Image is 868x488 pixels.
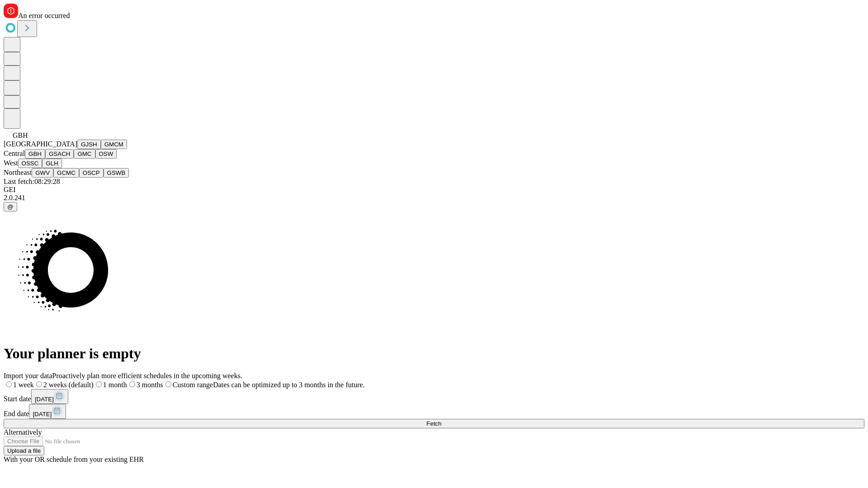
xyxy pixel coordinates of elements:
span: GBH [13,131,28,139]
button: OSCP [79,168,104,178]
button: GBH [25,149,45,159]
span: Fetch [426,420,441,427]
span: 1 month [103,381,127,389]
input: Custom rangeDates can be optimized up to 3 months in the future. [165,381,171,387]
div: End date [4,404,864,419]
input: 1 week [6,381,12,387]
button: [DATE] [31,389,68,404]
div: 2.0.241 [4,194,864,202]
button: Upload a file [4,446,44,455]
span: With your OR schedule from your existing EHR [4,455,144,463]
span: Alternatively [4,428,42,436]
span: 2 weeks (default) [43,381,94,389]
span: Dates can be optimized up to 3 months in the future. [213,381,364,389]
button: OSW [95,149,117,159]
span: [DATE] [33,411,52,418]
h1: Your planner is empty [4,345,864,362]
span: Proactively plan more efficient schedules in the upcoming weeks. [52,372,242,380]
span: Import your data [4,372,52,380]
button: [DATE] [29,404,66,419]
button: GWV [32,168,53,178]
button: GMCM [101,140,127,149]
span: @ [7,203,14,210]
div: GEI [4,186,864,194]
div: Start date [4,389,864,404]
span: [DATE] [35,396,54,403]
button: @ [4,202,17,211]
span: Custom range [173,381,213,389]
input: 3 months [129,381,135,387]
button: GLH [42,159,61,168]
button: GCMC [53,168,79,178]
button: GSWB [104,168,129,178]
button: Fetch [4,419,864,428]
span: Central [4,150,25,157]
span: Last fetch: 08:29:28 [4,178,60,185]
span: West [4,159,18,167]
span: [GEOGRAPHIC_DATA] [4,140,77,148]
span: 1 week [13,381,34,389]
button: OSSC [18,159,42,168]
button: GMC [74,149,95,159]
button: GSACH [45,149,74,159]
span: Northeast [4,169,32,176]
span: 3 months [137,381,163,389]
input: 1 month [96,381,102,387]
input: 2 weeks (default) [36,381,42,387]
span: An error occurred [18,12,70,19]
button: GJSH [77,140,101,149]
